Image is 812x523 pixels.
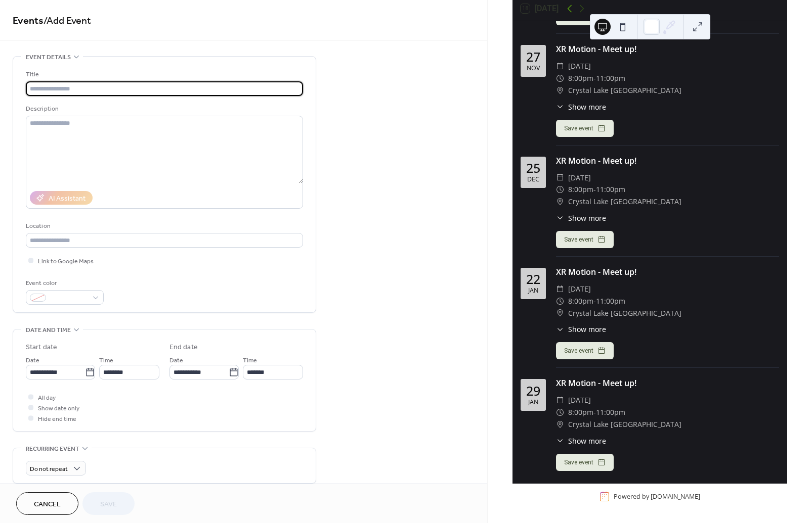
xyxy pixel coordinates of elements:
[556,324,564,335] div: ​
[568,102,606,112] span: Show more
[556,406,564,418] div: ​
[556,307,564,319] div: ​
[34,499,61,510] span: Cancel
[593,295,596,307] span: -
[526,273,540,286] div: 22
[556,283,564,295] div: ​
[556,43,779,55] div: XR Motion - Meet up!
[593,183,596,196] span: -
[26,221,301,231] div: Location
[568,196,681,208] span: Crystal Lake [GEOGRAPHIC_DATA]
[556,394,564,406] div: ​
[26,52,71,63] span: Event details
[44,11,91,31] span: / Add Event
[99,355,113,366] span: Time
[16,492,78,515] button: Cancel
[556,172,564,184] div: ​
[526,51,540,63] div: 27
[26,355,39,366] span: Date
[568,283,591,295] span: [DATE]
[556,72,564,84] div: ​
[556,183,564,196] div: ​
[169,342,198,353] div: End date
[568,418,681,431] span: Crystal Lake [GEOGRAPHIC_DATA]
[568,213,606,223] span: Show more
[38,403,79,414] span: Show date only
[26,278,102,289] div: Event color
[526,385,540,397] div: 29
[243,355,257,366] span: Time
[26,444,79,454] span: Recurring event
[556,196,564,208] div: ​
[568,394,591,406] span: [DATE]
[30,463,68,475] span: Do not repeat
[528,399,538,406] div: Jan
[556,155,779,167] div: XR Motion - Meet up!
[556,60,564,72] div: ​
[596,406,625,418] span: 11:00pm
[568,324,606,335] span: Show more
[568,72,593,84] span: 8:00pm
[556,454,614,471] button: Save event
[568,60,591,72] span: [DATE]
[568,307,681,319] span: Crystal Lake [GEOGRAPHIC_DATA]
[528,288,538,294] div: Jan
[556,266,779,278] div: XR Motion - Meet up!
[26,104,301,114] div: Description
[38,393,56,403] span: All day
[38,414,76,424] span: Hide end time
[651,492,700,501] a: [DOMAIN_NAME]
[556,84,564,97] div: ​
[596,72,625,84] span: 11:00pm
[556,377,779,389] div: XR Motion - Meet up!
[26,69,301,80] div: Title
[26,325,71,336] span: Date and time
[596,183,625,196] span: 11:00pm
[568,406,593,418] span: 8:00pm
[38,256,94,267] span: Link to Google Maps
[556,213,606,223] button: ​Show more
[596,295,625,307] span: 11:00pm
[568,183,593,196] span: 8:00pm
[568,172,591,184] span: [DATE]
[556,436,606,446] button: ​Show more
[556,418,564,431] div: ​
[13,11,44,31] a: Events
[26,342,57,353] div: Start date
[556,120,614,137] button: Save event
[556,102,606,112] button: ​Show more
[568,295,593,307] span: 8:00pm
[556,342,614,359] button: Save event
[556,213,564,223] div: ​
[526,162,540,174] div: 25
[568,436,606,446] span: Show more
[556,324,606,335] button: ​Show more
[169,355,183,366] span: Date
[593,72,596,84] span: -
[556,102,564,112] div: ​
[556,436,564,446] div: ​
[556,295,564,307] div: ​
[614,492,700,501] div: Powered by
[556,231,614,248] button: Save event
[593,406,596,418] span: -
[527,176,539,183] div: Dec
[568,84,681,97] span: Crystal Lake [GEOGRAPHIC_DATA]
[527,65,540,72] div: Nov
